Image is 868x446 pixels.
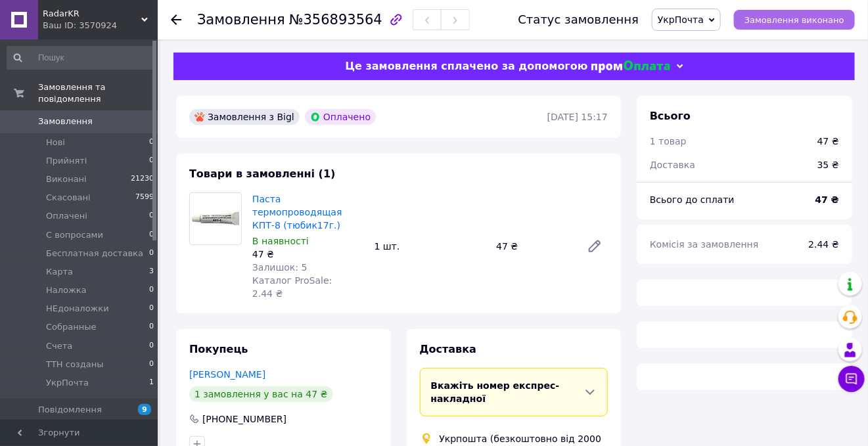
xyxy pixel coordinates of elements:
span: Замовлення [38,116,93,127]
span: Всього до сплати [650,194,735,205]
span: Це замовлення сплачено за допомогою [345,60,587,72]
span: 9 [138,404,151,415]
b: 47 ₴ [815,194,839,205]
img: Паста термопроводящая КПТ-8 (тюбик17г.) [190,193,241,244]
span: Залишок: 5 [252,262,308,273]
span: Прийняті [46,155,87,167]
span: 21230 [131,173,154,185]
div: [PHONE_NUMBER] [201,413,288,426]
span: C вопросами [46,229,103,241]
div: Замовлення з Bigl [189,109,300,125]
a: [PERSON_NAME] [189,369,265,380]
span: УкрПочта [46,377,89,389]
span: 7599 [135,192,154,204]
div: 1 шт. [369,237,491,256]
div: 47 ₴ [817,135,839,148]
div: 47 ₴ [252,248,364,261]
span: ТТН созданы [46,359,104,370]
span: Повідомлення [38,404,102,416]
button: Чат з покупцем [838,366,865,392]
span: Виконані [46,173,87,185]
span: 0 [149,340,154,352]
div: 1 замовлення у вас на 47 ₴ [189,386,333,402]
span: 0 [149,155,154,167]
span: Покупець [189,343,248,355]
span: Каталог ProSale: 2.44 ₴ [252,275,332,299]
div: Повернутися назад [171,13,181,26]
div: 47 ₴ [491,237,576,256]
span: Вкажіть номер експрес-накладної [431,380,560,404]
span: Комісія за замовлення [650,239,759,250]
div: Ваш ID: 3570924 [43,20,158,32]
span: 1 товар [650,136,687,146]
input: Пошук [7,46,155,70]
div: 35 ₴ [810,150,847,179]
span: 2.44 ₴ [809,239,839,250]
span: 0 [149,248,154,259]
span: 3 [149,266,154,278]
span: 0 [149,284,154,296]
a: Паста термопроводящая КПТ-8 (тюбик17г.) [252,194,342,231]
div: Статус замовлення [518,13,639,26]
a: Редагувати [582,233,608,259]
span: Замовлення [197,12,285,28]
span: 0 [149,210,154,222]
span: Нові [46,137,65,148]
span: 0 [149,359,154,370]
span: Замовлення виконано [744,15,844,25]
span: УкрПочта [658,14,704,25]
span: Собранные [46,321,97,333]
span: Скасовані [46,192,91,204]
span: 0 [149,229,154,241]
span: №356893564 [289,12,382,28]
span: RadarKR [43,8,141,20]
span: Товари в замовленні (1) [189,167,336,180]
div: Оплачено [305,109,376,125]
img: evopay logo [591,60,670,73]
span: 0 [149,137,154,148]
span: Счета [46,340,72,352]
span: 0 [149,321,154,333]
span: В наявності [252,236,309,246]
span: Бесплатная доставка [46,248,143,259]
span: Доставка [650,160,695,170]
span: Оплачені [46,210,87,222]
span: Карта [46,266,73,278]
span: Замовлення та повідомлення [38,81,158,105]
span: Доставка [420,343,477,355]
time: [DATE] 15:17 [547,112,608,122]
span: 1 [149,377,154,389]
span: Всього [650,110,691,122]
button: Замовлення виконано [734,10,855,30]
span: 0 [149,303,154,315]
span: НЕдоналожки [46,303,109,315]
span: Наложка [46,284,87,296]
